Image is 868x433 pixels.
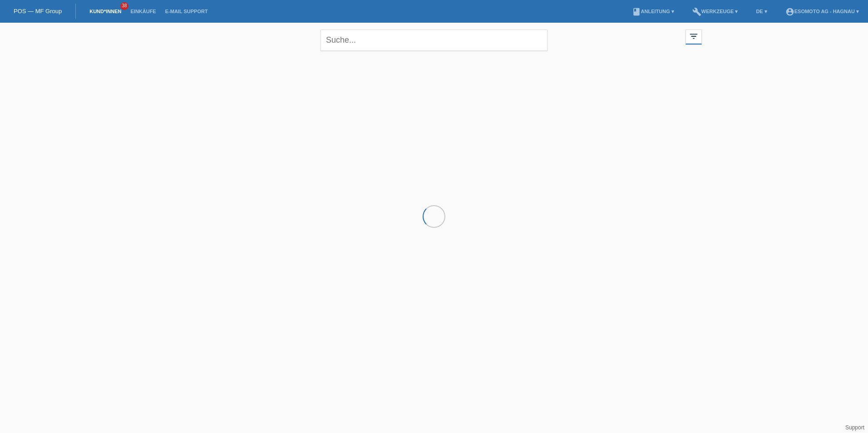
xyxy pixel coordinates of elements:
a: POS — MF Group [14,8,62,15]
a: buildWerkzeuge ▾ [688,9,743,14]
a: E-Mail Support [161,9,212,14]
a: Einkäufe [126,9,160,14]
a: bookAnleitung ▾ [627,9,679,14]
a: DE ▾ [751,9,771,14]
a: account_circleEsomoto AG - Hagnau ▾ [781,9,863,14]
a: Support [845,424,864,431]
i: account_circle [785,7,794,16]
i: book [632,7,641,16]
span: 38 [120,2,128,10]
i: filter_list [689,31,699,41]
i: build [692,7,701,16]
input: Suche... [321,30,547,51]
a: Kund*innen [85,9,126,14]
